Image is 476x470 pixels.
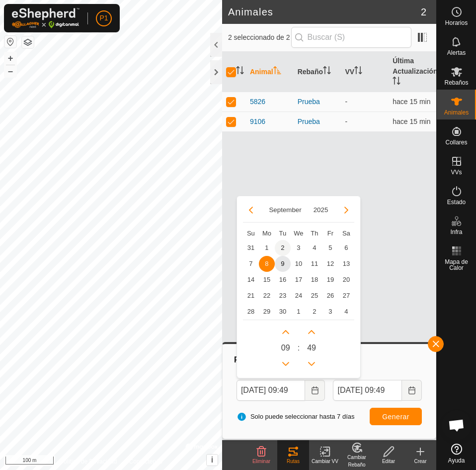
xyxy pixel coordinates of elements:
td: 15 [259,272,275,288]
td: 25 [307,288,322,304]
td: 3 [291,240,307,256]
button: Choose Date [402,380,422,401]
button: Choose Year [310,204,332,216]
p-sorticon: Activar para ordenar [323,68,331,76]
span: Solo puede seleccionar hasta 7 días [237,412,355,422]
p-button: Next Minute [304,324,319,340]
span: Collares [445,139,467,145]
span: Rebaños [444,80,468,86]
td: 19 [322,272,338,288]
td: 2 [307,304,322,320]
div: Rutas [277,458,309,465]
td: 13 [338,256,354,272]
span: We [294,230,303,237]
span: Generar [382,413,409,421]
th: Animal [246,52,294,92]
td: 2 [275,240,291,256]
td: 1 [291,304,307,320]
span: Su [247,230,255,237]
span: 9106 [250,117,265,127]
td: 4 [338,304,354,320]
app-display-virtual-paddock-transition: - [345,117,347,125]
span: Horarios [445,20,468,26]
td: 12 [322,256,338,272]
td: 10 [291,256,307,272]
span: Estado [447,199,466,205]
span: Mo [262,230,271,237]
td: 26 [322,288,338,304]
td: 3 [322,304,338,320]
div: Chat abierto [442,410,472,440]
span: 22 [259,288,275,304]
span: Eliminar [252,459,270,464]
button: Previous Month [243,202,259,218]
td: 14 [243,272,259,288]
p-sorticon: Activar para ordenar [354,68,362,76]
a: Contáctenos [129,457,162,466]
span: Fr [327,230,333,237]
span: 49 [307,342,316,354]
span: 9 sept 2025, 9:33 [393,98,430,106]
td: 18 [307,272,322,288]
button: Capas del Mapa [22,36,34,48]
span: 23 [275,288,291,304]
td: 11 [307,256,322,272]
td: 1 [259,240,275,256]
span: i [211,456,213,464]
span: Sa [342,230,350,237]
td: 30 [275,304,291,320]
button: Restablecer Mapa [4,36,16,48]
button: Choose Month [265,204,305,216]
p-button: Previous Minute [304,356,319,372]
td: 16 [275,272,291,288]
a: Ayuda [437,440,476,468]
img: Logo Gallagher [12,8,79,28]
td: 29 [259,304,275,320]
span: 9 [275,256,291,272]
button: i [207,455,218,466]
input: Buscar (S) [291,27,411,48]
span: Th [311,230,318,237]
div: Prueba [298,117,337,127]
span: VVs [451,169,462,175]
td: 27 [338,288,354,304]
span: 2 [421,4,426,19]
span: 7 [243,256,259,272]
button: Next Month [338,202,354,218]
td: 31 [243,240,259,256]
span: 5826 [250,97,265,107]
div: Rutas [233,354,426,366]
p-button: Previous Hour [278,356,294,372]
td: 8 [259,256,275,272]
span: 24 [291,288,307,304]
p-sorticon: Activar para ordenar [236,68,244,76]
th: Última Actualización [389,52,436,92]
p-sorticon: Activar para ordenar [393,78,400,86]
span: Animales [444,110,469,116]
span: 2 seleccionado de 2 [228,32,291,43]
td: 20 [338,272,354,288]
td: 6 [338,240,354,256]
span: : [298,342,300,354]
button: – [4,65,16,77]
td: 5 [322,240,338,256]
span: 21 [243,288,259,304]
p-button: Next Hour [278,324,294,340]
span: 0 9 [281,342,290,354]
button: Generar [370,408,422,425]
td: 28 [243,304,259,320]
